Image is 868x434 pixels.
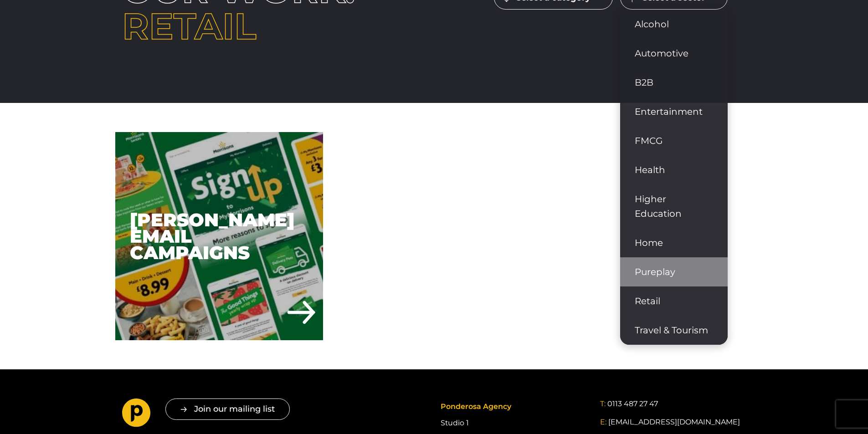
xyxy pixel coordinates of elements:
a: B2B [620,68,728,97]
a: Alcohol [620,10,728,39]
span: Retail [122,4,256,48]
a: Retail [620,286,728,316]
a: Health [620,155,728,184]
div: [PERSON_NAME] Email Campaigns [115,132,324,340]
a: Morrisons Email Campaigns [PERSON_NAME] Email Campaigns [115,132,324,340]
a: FMCG [620,126,728,155]
a: Higher Education [620,184,728,228]
a: Automotive [620,39,728,68]
a: Entertainment [620,97,728,126]
a: Travel & Tourism [620,316,728,345]
a: Home [620,228,728,257]
a: Pureplay [620,257,728,286]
